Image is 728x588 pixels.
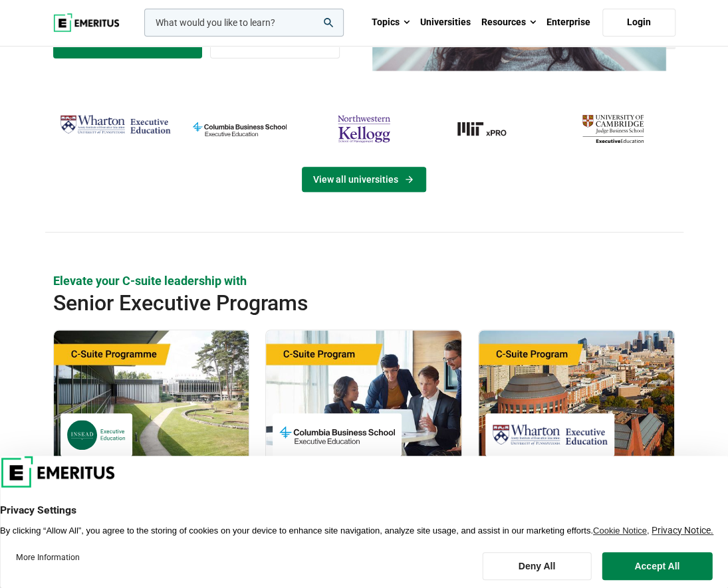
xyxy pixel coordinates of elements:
[184,111,295,147] img: columbia-business-school
[433,111,544,147] a: MIT-xPRO
[492,420,608,450] img: Wharton Executive Education
[433,111,544,147] img: MIT xPRO
[53,290,613,316] h2: Senior Executive Programs
[308,111,420,147] img: northwestern-kellogg
[479,330,674,547] a: Leadership Course by Wharton Executive Education - December 17, 2025 Wharton Executive Education ...
[602,9,675,37] a: Login
[54,330,249,463] img: Chief Strategy Officer (CSO) Programme | Online Leadership Course
[144,9,344,37] input: woocommerce-product-search-field-0
[53,272,675,289] p: Elevate your C-suite leadership with
[54,330,249,563] a: Leadership Course by INSEAD Executive Education - October 14, 2025 INSEAD Executive Education INS...
[279,420,395,450] img: Columbia Business School Executive Education
[302,167,426,192] a: View Universities
[557,111,668,147] img: cambridge-judge-business-school
[60,111,171,138] img: Wharton Executive Education
[67,420,126,450] img: INSEAD Executive Education
[266,330,461,463] img: Chief Financial Officer Program | Online Finance Course
[479,330,674,463] img: Global C-Suite Program | Online Leadership Course
[266,330,461,557] a: Finance Course by Columbia Business School Executive Education - December 8, 2025 Columbia Busine...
